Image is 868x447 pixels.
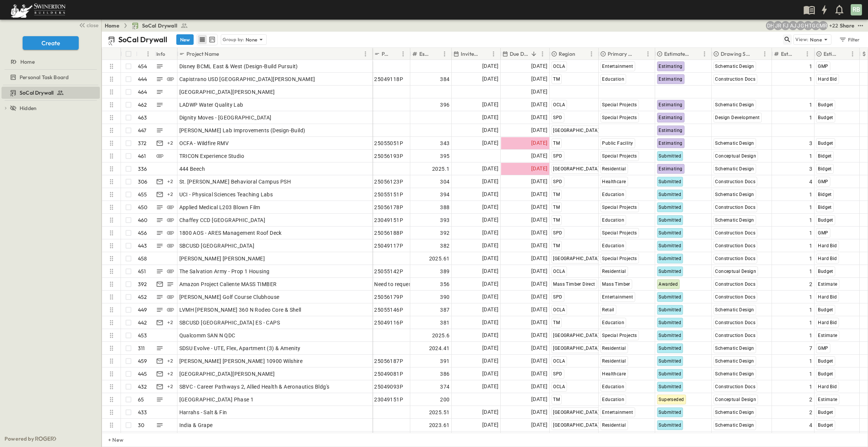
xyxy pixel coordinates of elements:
span: SPD [553,153,562,159]
span: Special Projects [602,256,637,261]
a: Personal Task Board [2,72,98,83]
span: Residential [602,166,626,171]
span: Bidget [818,166,831,171]
span: [DATE] [482,292,498,301]
span: [PERSON_NAME] [PERSON_NAME] [179,255,265,262]
span: Schematic Design [715,166,754,171]
span: Submitted [659,179,681,184]
span: 3 [809,139,812,147]
span: Schematic Design [715,307,754,312]
button: Menu [440,49,449,58]
span: St. [PERSON_NAME] Behavioral Campus PSH [179,178,291,185]
span: Home [20,58,35,66]
span: Capistrano USD [GEOGRAPHIC_DATA][PERSON_NAME] [179,75,315,83]
p: 392 [138,280,147,288]
span: SPD [553,179,562,184]
a: Home [2,57,98,67]
p: 444 [138,75,147,83]
button: Sort [220,50,229,58]
p: None [810,36,822,43]
p: Estimate Round [781,50,793,58]
span: OCFA - Wildfire RMV [179,139,229,147]
span: [DATE] [531,177,547,186]
span: Mass Timber [602,282,630,287]
p: 451 [138,268,146,275]
span: 25056123P [374,178,403,185]
span: [GEOGRAPHIC_DATA] [553,166,599,171]
span: [DATE] [531,216,547,224]
button: Menu [700,49,709,58]
span: 396 [440,101,449,109]
span: Bidget [818,192,831,197]
span: [DATE] [531,126,547,135]
button: Sort [840,50,848,58]
span: Budget [818,217,833,223]
span: Hard Bid [818,77,837,82]
span: [DATE] [531,62,547,70]
span: Budget [818,102,833,107]
span: Submitted [659,256,681,261]
p: 456 [138,229,147,237]
p: 461 [138,152,146,160]
span: Budget [818,269,833,274]
span: [DATE] [531,203,547,211]
span: 3 [809,165,812,173]
span: 304 [440,178,449,185]
p: 460 [138,216,148,224]
span: 4 [809,178,812,185]
div: + 2 [166,190,175,199]
span: OCLA [553,307,565,312]
div: + 2 [166,177,175,186]
button: Menu [144,49,153,58]
p: None [246,36,258,43]
p: View: [795,35,808,44]
span: Applied Medical L203 Blown Film [179,204,260,211]
button: Menu [538,49,547,58]
button: Menu [587,49,596,58]
div: Info [155,48,177,60]
span: SPD [553,294,562,300]
span: 1 [809,101,812,109]
span: 444 Beech [179,165,205,173]
div: Info [156,43,165,64]
span: Budget [818,115,833,120]
span: 2025.1 [432,165,449,173]
div: # [136,48,155,60]
span: [DATE] [531,100,547,109]
p: + 22 [829,22,837,29]
p: 372 [138,139,147,147]
span: SPD [553,115,562,120]
span: [DATE] [482,305,498,314]
span: [PERSON_NAME] Lab Improvements (Design-Build) [179,127,306,134]
span: Disney BCML East & West (Design-Build Pursuit) [179,63,298,70]
span: [GEOGRAPHIC_DATA] [553,128,599,133]
span: [DATE] [531,164,547,173]
p: 454 [138,63,147,70]
span: Special Projects [602,153,637,159]
span: SoCal Drywall [142,22,177,29]
span: 356 [440,280,449,288]
div: Share [840,22,854,29]
button: Create [23,36,79,50]
span: Construction Docs [715,294,755,300]
span: Special Projects [602,102,637,107]
button: Menu [848,49,857,58]
span: GMP [818,179,828,184]
span: [DATE] [482,267,498,276]
span: Bidget [818,153,831,159]
p: 306 [138,178,148,185]
span: 2025.61 [429,255,450,262]
span: 25055142P [374,268,403,275]
span: Entertainment [602,294,633,300]
span: LADWP Water Quality Lab [179,101,243,109]
span: 1 [809,306,812,314]
p: Primary Market [608,50,634,58]
button: Menu [399,49,408,58]
button: Sort [481,50,489,58]
span: 389 [440,268,449,275]
span: GMP [818,64,828,69]
span: Estimating [659,128,682,133]
span: Schematic Design [715,102,754,107]
span: Submitted [659,243,681,248]
span: 394 [440,191,449,198]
